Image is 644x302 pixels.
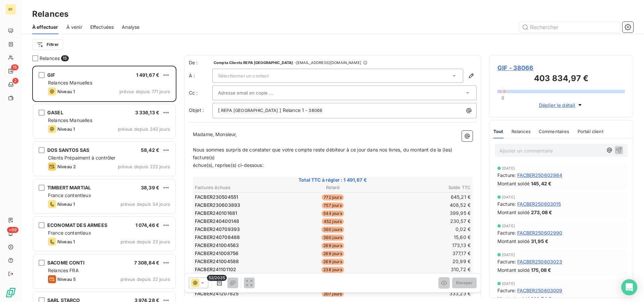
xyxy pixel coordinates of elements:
input: Rechercher [519,22,620,33]
td: 230,57 € [379,218,471,225]
span: Objet : [189,107,204,113]
span: Niveau 1 [57,239,75,244]
span: Niveau 5 [57,277,76,282]
span: Clients Prépaiment à contrôler [48,155,116,161]
span: 1 074,46 € [136,222,160,228]
span: ECONOMAT DES ARMEES [47,222,107,228]
span: À venir [66,24,82,31]
span: FACBER241004563 [195,242,239,249]
span: GASEL [47,110,63,115]
span: - [EMAIL_ADDRESS][DOMAIN_NAME] [294,61,361,65]
span: Montant soldé [497,209,530,216]
span: FACBER241207825 [195,290,238,297]
span: 38066 [308,107,323,115]
span: Portail client [578,129,603,134]
span: FACBER241101102 [195,266,236,273]
span: 207 jours [322,291,344,297]
td: 399,95 € [379,209,471,217]
span: 544 jours [321,210,344,217]
span: Sélectionner un contact [218,73,269,78]
span: FACBER230603893 [195,202,240,208]
span: Analyse [122,24,140,31]
td: 15,60 € [379,234,471,241]
span: 175,08 € [531,266,551,274]
span: FACBER250603015 [517,200,561,207]
span: 238 jours [321,267,344,273]
label: À : [189,72,212,79]
span: Madame, Monsieur, [193,131,237,137]
span: Facture : [497,172,516,179]
span: prévue depuis 54 jours [120,201,170,207]
input: Adresse email en copie ... [218,88,290,98]
td: 20,99 € [379,258,471,265]
span: 772 jours [322,194,343,200]
span: Relances FRA [48,267,79,273]
span: [DATE] [502,224,515,228]
button: Envoyer [452,278,477,288]
span: 15 [61,55,68,61]
span: FACBER241004588 [195,258,239,265]
span: [DATE] [502,282,515,286]
span: 0 [501,95,504,101]
span: Facture : [497,229,516,236]
span: Relances Manuelles [48,117,92,123]
span: Commentaires [539,129,570,134]
span: FACBER240709393 [195,226,240,233]
span: prévue depuis 22 jours [120,277,170,282]
span: Montant soldé [497,266,530,274]
span: FACBER240708488 [195,234,240,241]
span: 452 jours [322,219,344,225]
span: Total TTC à régler : 1 491,67 € [194,177,472,183]
td: 0,02 € [379,226,471,233]
td: 645,21 € [379,193,471,201]
span: Montant soldé [497,238,530,245]
span: Facture : [497,287,516,294]
span: De : [189,59,212,66]
span: FACBER250602990 [517,229,562,236]
span: +99 [7,227,18,233]
span: 360 jours [321,227,344,233]
span: 757 jours [322,202,343,208]
span: 269 jours [321,259,344,265]
td: 408,52 € [379,201,471,209]
span: GIF - 38066 [497,63,625,72]
span: [ [218,107,220,113]
span: 360 jours [321,235,344,241]
div: grid [32,66,176,302]
span: [DATE] [502,166,515,170]
span: Montant soldé [497,180,530,187]
span: prévue depuis 243 jours [118,126,170,132]
label: Cc : [189,89,212,96]
span: FACBER230504551 [195,194,238,200]
span: DOS SANTOS SAS [47,147,89,153]
span: France contentieux [48,192,91,198]
th: Retard [287,184,378,191]
span: Facture : [497,258,516,265]
button: Filtrer [32,39,63,50]
span: 31,95 € [531,238,548,245]
span: GIF [47,72,55,78]
td: 310,72 € [379,266,471,273]
div: RF [5,4,16,15]
span: FACBER241008756 [195,250,238,257]
span: REPA [GEOGRAPHIC_DATA] [220,107,279,115]
span: [DATE] [502,195,515,199]
span: FACBER240400148 [195,218,239,225]
button: Déplier le détail [537,101,586,109]
span: FACBER250602984 [517,172,562,179]
h3: 403 834,97 € [497,72,625,86]
td: 173,13 € [379,242,471,249]
span: Niveau 2 [57,164,76,169]
span: SACOME CONTI [47,260,85,265]
span: 52/2035 [207,275,227,281]
span: TIMBERT MARTIAL [47,185,91,190]
span: France contentieux [48,230,91,236]
span: FACBER240101681 [195,210,237,217]
span: 269 jours [321,243,344,249]
span: prévue depuis 222 jours [118,164,170,169]
span: échue(s), reprise(s) ci-dessous: [193,162,264,168]
div: Open Intercom Messenger [621,279,637,295]
span: Relances [40,55,60,62]
span: FACBER250603023 [517,258,562,265]
span: prévue depuis 23 jours [120,239,170,244]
